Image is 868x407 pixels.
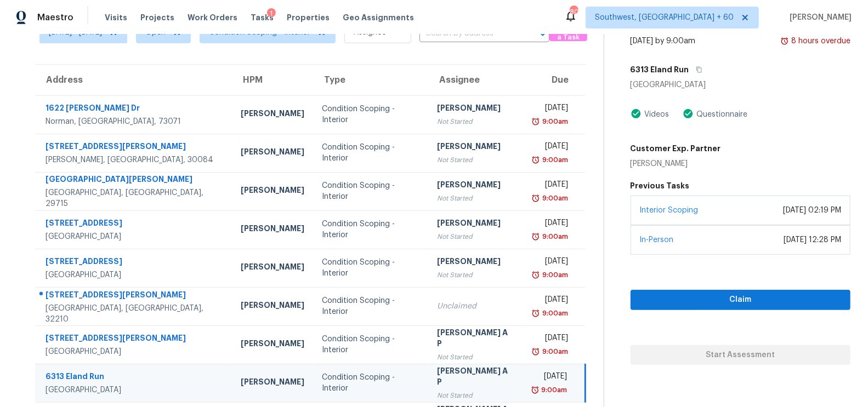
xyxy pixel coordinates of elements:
button: Create a Task [549,21,587,41]
div: Condition Scoping - Interior [322,334,419,356]
div: [GEOGRAPHIC_DATA] [631,79,850,90]
div: [DATE] [531,179,569,193]
div: Condition Scoping - Interior [322,104,419,125]
div: Unclaimed [437,301,514,312]
div: [STREET_ADDRESS] [46,256,223,270]
div: [PERSON_NAME], [GEOGRAPHIC_DATA], 30084 [46,154,223,165]
img: Overdue Alarm Icon [531,270,540,280]
div: Not Started [437,231,514,242]
img: Artifact Present Icon [683,108,694,119]
div: Condition Scoping - Interior [322,180,419,202]
div: [STREET_ADDRESS][PERSON_NAME] [46,289,223,303]
span: Maestro [37,12,73,23]
img: Overdue Alarm Icon [531,385,540,395]
div: [STREET_ADDRESS][PERSON_NAME] [46,333,223,346]
div: Condition Scoping - Interior [322,295,419,317]
img: Artifact Present Icon [631,108,642,119]
div: 9:00am [540,231,568,242]
img: Overdue Alarm Icon [531,308,540,319]
div: Condition Scoping - Interior [322,219,419,240]
div: [DATE] [531,294,569,308]
div: [PERSON_NAME] A P [437,327,514,352]
th: Assignee [428,65,523,95]
img: Overdue Alarm Icon [531,116,540,127]
span: [PERSON_NAME] [785,12,852,23]
span: Visits [105,12,127,23]
div: 1622 [PERSON_NAME] Dr [46,102,223,116]
div: [PERSON_NAME] [631,158,721,169]
div: 9:00am [540,308,568,319]
span: Properties [287,12,330,23]
div: 9:00am [540,193,568,204]
div: 9:00am [540,346,568,357]
img: Overdue Alarm Icon [531,346,540,357]
th: HPM [232,65,313,95]
div: Not Started [437,352,514,363]
span: Work Orders [188,12,237,23]
div: [PERSON_NAME] [437,179,514,193]
div: 1 [267,8,276,19]
div: Not Started [437,193,514,204]
div: Not Started [437,390,514,401]
div: [PERSON_NAME] [437,256,514,270]
div: [GEOGRAPHIC_DATA] [46,231,223,242]
th: Due [523,65,586,95]
h5: Previous Tasks [631,180,850,191]
div: 9:00am [540,154,568,165]
div: [DATE] [531,333,569,346]
div: [PERSON_NAME] [437,102,514,116]
div: [PERSON_NAME] [437,141,514,154]
div: Not Started [437,154,514,165]
div: [PERSON_NAME] [241,185,304,198]
div: [DATE] by 9:00am [631,36,696,47]
span: Claim [639,293,842,307]
div: [DATE] [531,371,568,385]
div: Condition Scoping - Interior [322,372,419,394]
div: [STREET_ADDRESS] [46,217,223,231]
th: Address [35,65,232,95]
div: [DATE] 12:28 PM [784,234,841,245]
a: In-Person [640,236,674,244]
div: [DATE] [531,141,569,154]
a: Interior Scoping [640,207,699,214]
th: Type [313,65,428,95]
div: [STREET_ADDRESS][PERSON_NAME] [46,141,223,154]
div: [GEOGRAPHIC_DATA], [GEOGRAPHIC_DATA], 29715 [46,187,223,209]
div: Condition Scoping - Interior [322,142,419,164]
div: [PERSON_NAME] [241,300,304,313]
img: Overdue Alarm Icon [780,36,789,47]
div: Norman, [GEOGRAPHIC_DATA], 73071 [46,116,223,127]
img: Overdue Alarm Icon [531,231,540,242]
div: [GEOGRAPHIC_DATA][PERSON_NAME] [46,174,223,187]
div: [PERSON_NAME] [241,223,304,237]
button: Claim [631,290,850,310]
div: Not Started [437,270,514,280]
div: [PERSON_NAME] [241,146,304,160]
h5: Customer Exp. Partner [631,143,721,154]
div: Condition Scoping - Interior [322,257,419,279]
div: [DATE] [531,217,569,231]
span: Tasks [251,14,274,21]
div: 9:00am [540,270,568,280]
span: Geo Assignments [343,12,414,23]
div: [DATE] [531,256,569,270]
div: [PERSON_NAME] [437,217,514,231]
div: 6313 Eland Run [46,371,223,385]
div: [GEOGRAPHIC_DATA] [46,270,223,280]
div: Videos [642,109,670,120]
div: [GEOGRAPHIC_DATA] [46,346,223,357]
h5: 6313 Eland Run [631,64,689,75]
div: [DATE] 02:19 PM [783,205,841,216]
div: [PERSON_NAME] [241,108,304,122]
img: Overdue Alarm Icon [531,154,540,165]
div: [PERSON_NAME] [241,261,304,275]
span: Projects [140,12,174,23]
img: Overdue Alarm Icon [531,193,540,204]
div: [PERSON_NAME] [241,376,304,390]
div: 9:00am [540,116,568,127]
div: [DATE] [531,102,569,116]
div: Questionnaire [694,109,748,120]
div: [PERSON_NAME] A P [437,365,514,390]
div: [GEOGRAPHIC_DATA], [GEOGRAPHIC_DATA], 32210 [46,303,223,325]
div: 9:00am [540,385,568,395]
